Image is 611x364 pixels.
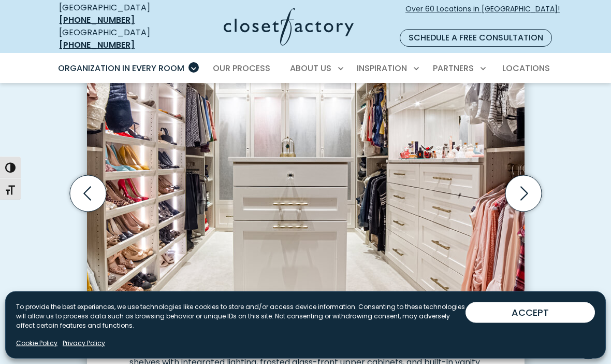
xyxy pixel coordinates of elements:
div: [GEOGRAPHIC_DATA] [59,2,172,26]
span: Partners [433,62,474,74]
span: Organization in Every Room [58,62,184,74]
button: Next slide [501,172,546,216]
a: Schedule a Free Consultation [400,29,552,47]
span: Over 60 Locations in [GEOGRAPHIC_DATA]! [405,4,560,25]
button: Previous slide [66,172,110,216]
a: Cookie Policy [16,339,57,348]
a: [PHONE_NUMBER] [59,14,135,26]
span: Inspiration [357,62,407,74]
p: To provide the best experiences, we use technologies like cookies to store and/or access device i... [16,302,465,330]
span: Locations [502,62,550,74]
span: About Us [290,62,331,74]
nav: Primary Menu [51,54,560,83]
span: Our Process [213,62,270,74]
img: Custom walk-in closet with white built-in shelving, hanging rods, and LED rod lighting, featuring... [87,20,525,339]
button: ACCEPT [465,302,595,323]
a: Privacy Policy [63,339,105,348]
div: [GEOGRAPHIC_DATA] [59,26,172,51]
img: Closet Factory Logo [224,8,354,46]
a: [PHONE_NUMBER] [59,39,135,51]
